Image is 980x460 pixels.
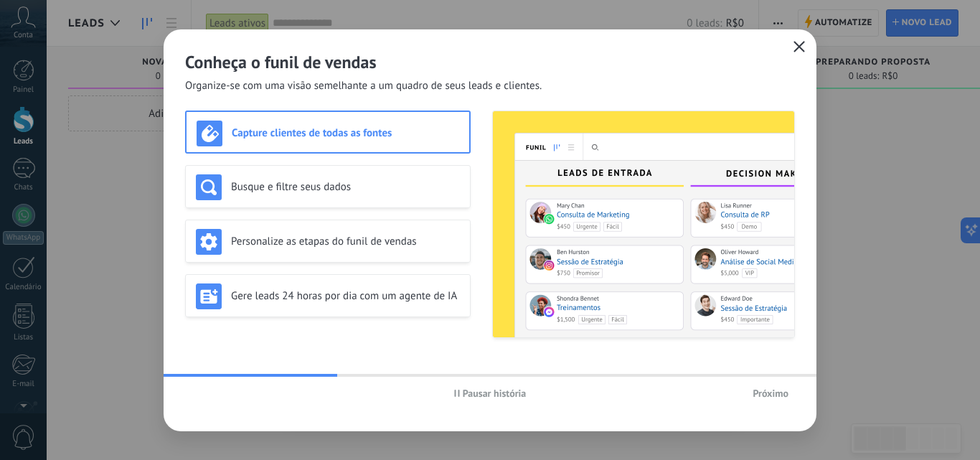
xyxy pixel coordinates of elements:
[185,79,542,93] span: Organize-se com uma visão semelhante a um quadro de seus leads e clientes.
[231,289,460,303] h3: Gere leads 24 horas por dia com um agente de IA
[232,126,459,140] h3: Capture clientes de todas as fontes
[463,388,527,398] span: Pausar história
[231,235,460,248] h3: Personalize as etapas do funil de vendas
[753,388,788,398] span: Próximo
[231,180,460,194] h3: Busque e filtre seus dados
[185,51,795,73] h2: Conheça o funil de vendas
[448,382,533,404] button: Pausar história
[746,382,795,404] button: Próximo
